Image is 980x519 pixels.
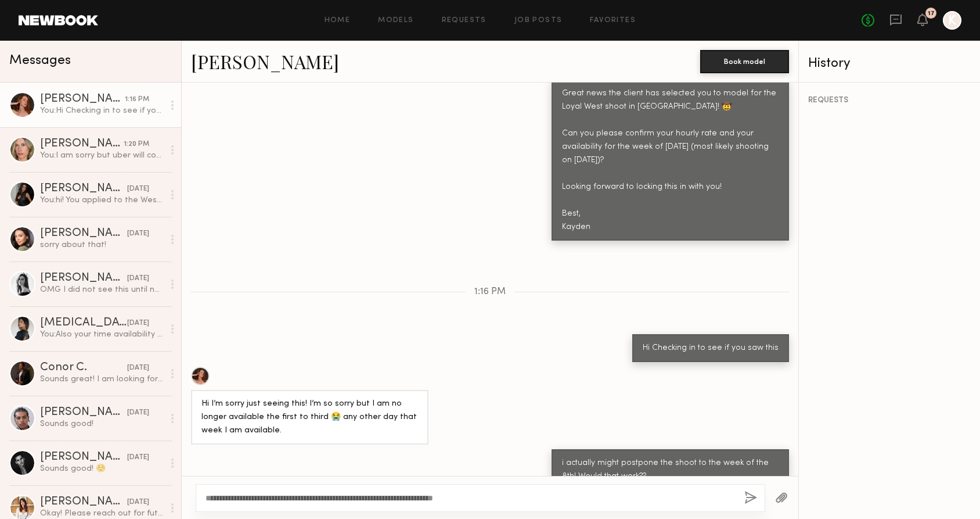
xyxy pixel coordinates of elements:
[40,195,164,206] div: You: hi! You applied to the Western Jewelry Lifestyle campaign! I just wanted to make sure you sa...
[700,56,789,66] a: Book model
[125,94,149,105] div: 1:16 PM
[127,363,149,374] div: [DATE]
[40,496,127,508] div: [PERSON_NAME]
[943,11,961,30] a: K
[40,183,127,195] div: [PERSON_NAME]
[474,287,506,297] span: 1:16 PM
[562,87,779,234] div: Great news the client has selected you to model for the Loyal West shoot in [GEOGRAPHIC_DATA]! 🤠 ...
[590,17,636,24] a: Favorites
[40,273,127,284] div: [PERSON_NAME]
[40,463,164,474] div: Sounds good! ☺️
[643,342,779,355] div: Hi Checking in to see if you saw this
[562,457,779,484] div: i actually might postpone the shoot to the week of the 8th! Would that work??
[127,497,149,508] div: [DATE]
[442,17,487,24] a: Requests
[127,184,149,195] div: [DATE]
[127,407,149,418] div: [DATE]
[514,17,563,24] a: Job Posts
[127,318,149,329] div: [DATE]
[201,398,418,438] div: Hi I’m sorry just seeing this! I’m so sorry but I am no longer available the first to third 😭 any...
[124,139,149,150] div: 1:20 PM
[40,138,124,150] div: [PERSON_NAME]
[40,284,164,295] div: OMG I did not see this until now…. I for some reason never get notifications for messages on this...
[40,239,164,250] div: sorry about that!
[40,150,164,161] div: You: I am sorry but uber will cost 150 for one way; is there any way you can borrow transportatio...
[40,228,127,239] div: [PERSON_NAME]
[127,452,149,463] div: [DATE]
[40,105,164,116] div: You: Hi Checking in to see if you saw this
[325,17,351,24] a: Home
[808,57,971,70] div: History
[40,374,164,385] div: Sounds great! I am looking forward to it
[191,49,339,74] a: [PERSON_NAME]
[700,50,789,73] button: Book model
[40,452,127,463] div: [PERSON_NAME]
[127,273,149,284] div: [DATE]
[808,96,971,105] div: REQUESTS
[40,94,125,105] div: [PERSON_NAME]
[928,10,935,17] div: 17
[40,407,127,418] div: [PERSON_NAME]
[40,362,127,374] div: Conor C.
[40,329,164,340] div: You: Also your time availability so I can book time slot for location!
[40,508,164,519] div: Okay! Please reach out for future Projects too. Thanks!
[40,418,164,429] div: Sounds good!
[378,17,413,24] a: Models
[127,228,149,239] div: [DATE]
[9,54,71,67] span: Messages
[40,317,127,329] div: [MEDICAL_DATA][PERSON_NAME]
